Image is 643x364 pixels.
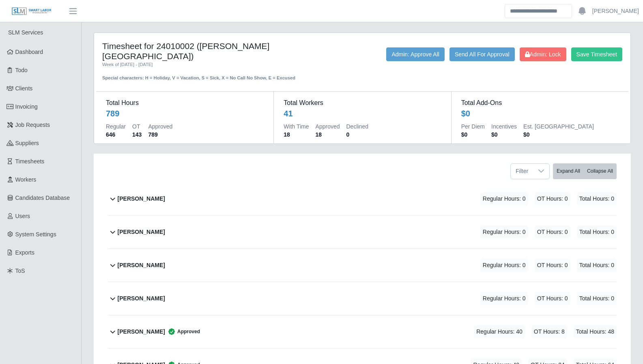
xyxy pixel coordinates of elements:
dd: 143 [132,131,142,139]
span: Total Hours: 0 [577,292,617,305]
dt: Total Add-Ons [461,98,619,108]
button: Save Timesheet [571,47,622,61]
button: Admin: Lock [520,47,566,61]
span: OT Hours: 0 [535,225,570,239]
dt: Total Hours [106,98,264,108]
span: Workers [15,176,37,183]
span: Users [15,213,30,219]
dd: $0 [461,131,485,139]
span: System Settings [15,231,56,238]
button: Expand All [553,163,584,179]
dt: OT [132,122,142,131]
span: Clients [15,85,33,92]
span: OT Hours: 0 [535,292,570,305]
span: Dashboard [15,49,43,55]
dd: 18 [316,131,340,139]
span: Approved [165,328,200,336]
button: [PERSON_NAME] Regular Hours: 0 OT Hours: 0 Total Hours: 0 [108,249,617,282]
h4: Timesheet for 24010002 ([PERSON_NAME][GEOGRAPHIC_DATA]) [102,41,312,61]
dt: Est. [GEOGRAPHIC_DATA] [523,122,594,131]
button: Collapse All [583,163,617,179]
span: OT Hours: 0 [535,192,570,206]
span: Candidates Database [15,195,70,201]
dd: 789 [148,131,172,139]
button: [PERSON_NAME] Regular Hours: 0 OT Hours: 0 Total Hours: 0 [108,182,617,215]
span: Exports [15,249,34,256]
div: 789 [106,108,119,119]
button: [PERSON_NAME] Regular Hours: 0 OT Hours: 0 Total Hours: 0 [108,282,617,315]
img: SLM Logo [11,7,52,16]
span: Suppliers [15,140,39,146]
dd: 0 [346,131,368,139]
dt: Approved [316,122,340,131]
span: Todo [15,67,28,73]
span: SLM Services [8,29,43,36]
b: [PERSON_NAME] [118,228,165,236]
b: [PERSON_NAME] [118,328,165,336]
span: Job Requests [15,122,50,128]
dt: Regular [106,122,126,131]
button: Send All For Approval [449,47,515,61]
div: Special characters: H = Holiday, V = Vacation, S = Sick, X = No Call No Show, E = Excused [102,68,312,81]
span: Admin: Lock [525,51,561,58]
b: [PERSON_NAME] [118,261,165,270]
dd: 646 [106,131,126,139]
dd: 18 [284,131,309,139]
span: Invoicing [15,103,38,110]
button: Admin: Approve All [386,47,445,61]
b: [PERSON_NAME] [118,294,165,303]
button: [PERSON_NAME] Approved Regular Hours: 40 OT Hours: 8 Total Hours: 48 [108,315,617,348]
span: ToS [15,268,25,274]
dt: Declined [346,122,368,131]
dd: $0 [491,131,517,139]
dt: Approved [148,122,172,131]
span: Timesheets [15,158,45,165]
div: bulk actions [553,163,617,179]
dt: Total Workers [284,98,441,108]
span: Total Hours: 0 [577,259,617,272]
span: Regular Hours: 40 [474,325,525,338]
span: Total Hours: 48 [574,325,617,338]
span: Regular Hours: 0 [480,292,528,305]
span: Total Hours: 0 [577,225,617,239]
dt: Per Diem [461,122,485,131]
a: [PERSON_NAME] [592,7,639,15]
button: [PERSON_NAME] Regular Hours: 0 OT Hours: 0 Total Hours: 0 [108,216,617,248]
dt: With Time [284,122,309,131]
div: 41 [284,108,292,119]
span: Regular Hours: 0 [480,225,528,239]
dd: $0 [523,131,594,139]
span: Regular Hours: 0 [480,259,528,272]
input: Search [505,4,572,18]
span: OT Hours: 0 [535,259,570,272]
dt: Incentives [491,122,517,131]
div: Week of [DATE] - [DATE] [102,61,312,68]
span: OT Hours: 8 [531,325,567,338]
span: Regular Hours: 0 [480,192,528,206]
span: Filter [511,164,533,179]
b: [PERSON_NAME] [118,195,165,203]
div: $0 [461,108,470,119]
span: Total Hours: 0 [577,192,617,206]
